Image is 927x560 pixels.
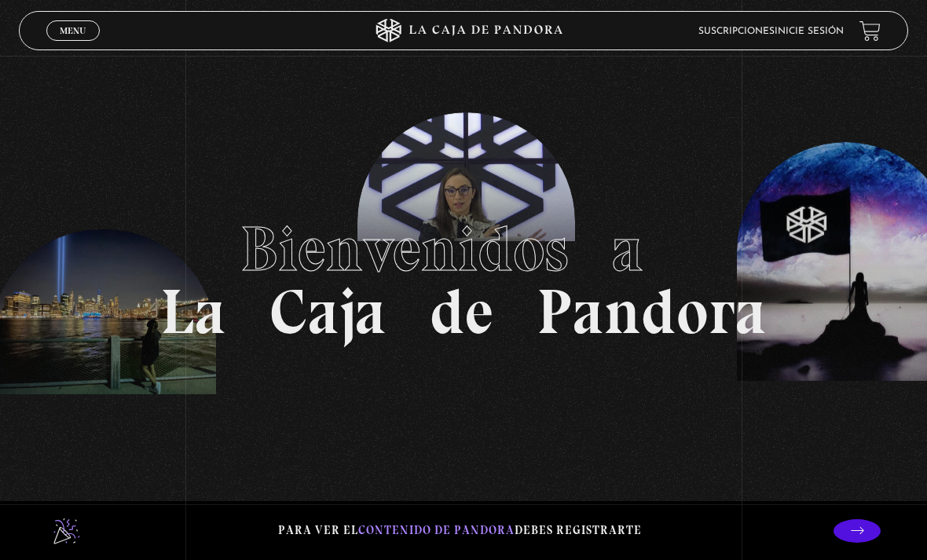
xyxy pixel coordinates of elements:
[859,20,881,42] a: View your shopping cart
[358,523,515,537] span: contenido de Pandora
[55,39,92,50] span: Cerrar
[278,520,642,541] p: Para ver el debes registrarte
[60,26,86,35] span: Menu
[240,211,687,287] span: Bienvenidos a
[775,27,844,36] a: Inicie sesión
[160,218,767,343] h1: La Caja de Pandora
[698,27,775,36] a: Suscripciones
